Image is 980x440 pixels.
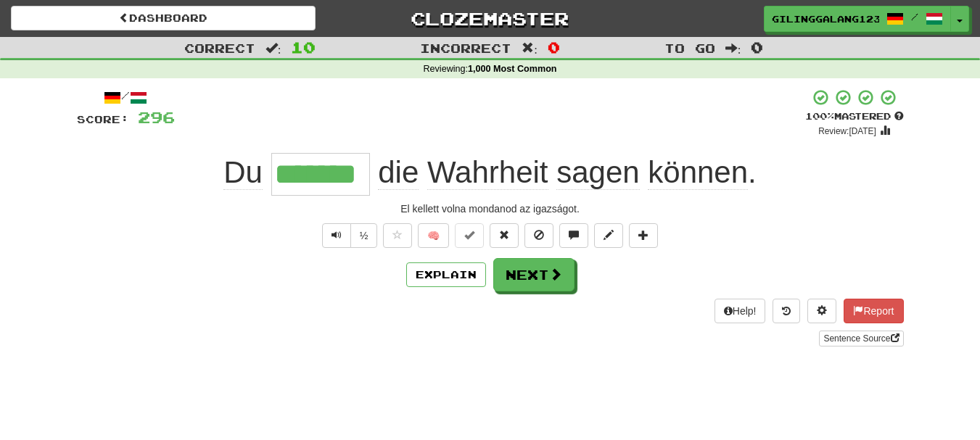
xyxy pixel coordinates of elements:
[819,331,903,346] a: Sentence Source
[420,41,511,55] span: Incorrect
[406,262,486,287] button: Explain
[370,155,757,190] span: .
[844,299,903,323] button: Report
[818,126,876,136] small: Review: [DATE]
[77,202,904,216] div: El kellett volna mondanod az igazságot.
[772,12,879,25] span: GIlinggalang123
[77,88,175,107] div: /
[805,110,834,122] span: 100 %
[427,155,548,190] span: Wahrheit
[184,41,255,55] span: Correct
[319,223,378,248] div: Text-to-speech controls
[418,223,449,248] button: 🧠
[223,155,263,190] span: Du
[490,223,519,248] button: Reset to 0% Mastered (alt+r)
[383,223,412,248] button: Favorite sentence (alt+f)
[548,38,560,56] span: 0
[337,6,642,31] a: Clozemaster
[493,258,575,291] button: Next
[556,155,639,190] span: sagen
[911,12,918,22] span: /
[715,299,766,323] button: Help!
[559,223,588,248] button: Discuss sentence (alt+u)
[725,42,741,54] span: :
[664,41,715,55] span: To go
[764,6,951,32] a: GIlinggalang123 /
[138,108,175,126] span: 296
[11,6,316,30] a: Dashboard
[378,155,419,190] span: die
[805,110,904,123] div: Mastered
[773,299,800,323] button: Round history (alt+y)
[468,64,556,74] strong: 1,000 Most Common
[524,223,553,248] button: Ignore sentence (alt+i)
[350,223,378,248] button: ½
[291,38,316,56] span: 10
[594,223,623,248] button: Edit sentence (alt+d)
[322,223,351,248] button: Play sentence audio (ctl+space)
[629,223,658,248] button: Add to collection (alt+a)
[77,113,129,125] span: Score:
[265,42,281,54] span: :
[455,223,484,248] button: Set this sentence to 100% Mastered (alt+m)
[648,155,748,190] span: können
[751,38,763,56] span: 0
[522,42,538,54] span: :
